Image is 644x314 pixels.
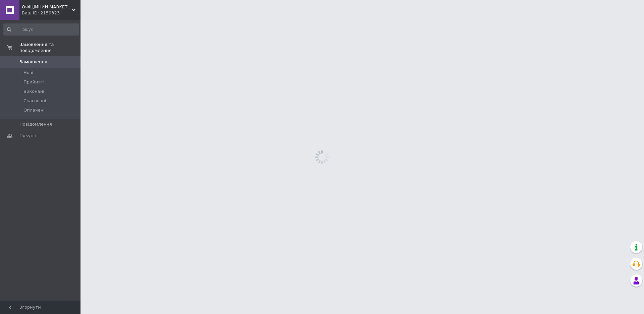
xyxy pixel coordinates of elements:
[22,4,72,10] span: ОФІЦІЙНИЙ MARKET UKRAINE
[19,59,47,65] span: Замовлення
[23,107,45,113] span: Оплачені
[22,10,80,16] div: Ваш ID: 2159323
[19,121,52,127] span: Повідомлення
[19,42,80,54] span: Замовлення та повідомлення
[23,70,33,76] span: Нові
[23,79,44,85] span: Прийняті
[19,133,38,139] span: Покупці
[3,23,79,36] input: Пошук
[23,88,44,95] span: Виконані
[23,98,46,104] span: Скасовані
